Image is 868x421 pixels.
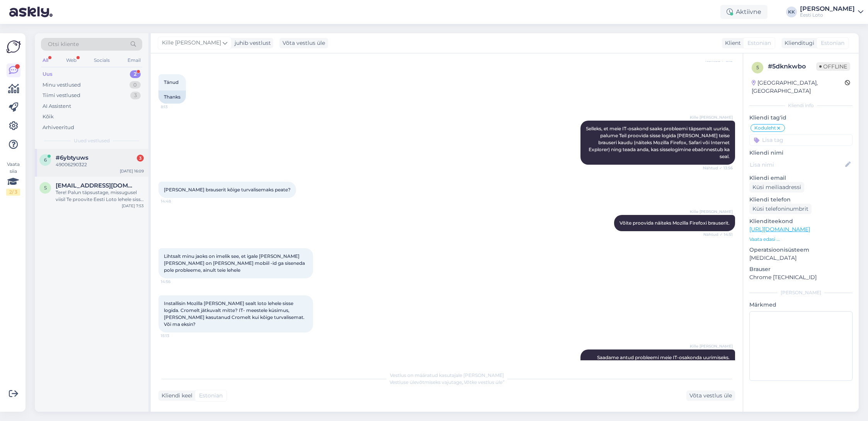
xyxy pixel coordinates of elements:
p: Kliendi email [749,174,853,182]
div: All [41,55,50,65]
p: Chrome [TECHNICAL_ID] [749,273,853,281]
div: Võta vestlus üle [279,38,328,48]
span: Vestluse ülevõtmiseks vajutage [390,379,504,385]
div: [PERSON_NAME] [800,6,855,12]
span: 8:13 [161,104,190,110]
div: 2 / 3 [6,189,20,196]
span: #6ybtyuws [56,154,89,161]
div: 49006290322 [56,161,144,168]
span: 15:13 [161,333,190,339]
div: [PERSON_NAME] [749,289,853,296]
div: 2 [130,70,141,78]
p: Kliendi telefon [749,196,853,204]
span: Tänud [164,79,179,85]
p: Märkmed [749,301,853,309]
p: Operatsioonisüsteem [749,246,853,254]
span: Nähtud ✓ 13:56 [703,165,733,171]
span: [PERSON_NAME] brauserit kõige turvalisemaks peate? [164,187,291,193]
div: Eesti Loto [800,12,855,18]
p: [MEDICAL_DATA] [749,254,853,262]
a: [URL][DOMAIN_NAME] [749,226,810,233]
div: 3 [130,92,141,99]
div: Kliendi info [749,102,853,109]
span: Koduleht [754,126,776,130]
span: Saadame antud probleemi meie IT-osakonda uurimiseks. Palun teatage ka enda isikukood või e-posti ... [591,355,731,374]
span: Kille [PERSON_NAME] [690,343,733,349]
span: Offline [816,62,850,71]
span: Nähtud ✓ 14:51 [703,232,733,237]
div: Tere! Palun täpsustage, missugusel viisil Te proovite Eesti Loto lehele sisse logida ning millise... [56,189,144,203]
span: Vestlus on määratud kasutajale [PERSON_NAME] [390,372,504,378]
span: Selleks, et meie IT-osakond saaks probleemi täpsemalt uurida, palume Teil proovida sisse logida [... [586,126,731,159]
div: 3 [137,155,144,162]
div: KK [786,7,797,17]
div: AI Assistent [43,102,71,110]
span: Kille [PERSON_NAME] [690,114,733,120]
p: Brauser [749,265,853,273]
span: Lihtsalt minu jaoks on imelik see, et igale [PERSON_NAME] [PERSON_NAME] on [PERSON_NAME] mobiil -... [164,253,306,273]
span: 14:48 [161,198,190,204]
span: Võite proovida näiteks Mozilla Firefoxi brauserit. [620,220,730,226]
span: Estonian [821,39,844,47]
span: s [44,185,47,191]
div: # 5dknkwbo [768,62,816,71]
div: Uus [43,70,53,78]
div: Aktiivne [720,5,768,19]
div: [GEOGRAPHIC_DATA], [GEOGRAPHIC_DATA] [752,79,845,95]
span: 6 [44,157,47,163]
div: Arhiveeritud [43,124,74,131]
div: Kliendi keel [158,392,192,400]
div: [DATE] 16:09 [120,168,144,174]
span: Otsi kliente [48,40,79,48]
span: Estonian [199,392,223,400]
div: Socials [92,55,111,65]
div: Klient [722,39,741,47]
span: Estonian [747,39,771,47]
p: Klienditeekond [749,217,853,225]
span: silvipihlak50@gmai.com [56,182,136,189]
div: 0 [129,81,141,89]
i: „Võtke vestlus üle” [462,379,504,385]
span: 14:56 [161,279,190,285]
img: Askly Logo [6,39,21,54]
div: [DATE] 7:53 [122,203,144,209]
p: Vaata edasi ... [749,236,853,243]
div: Web [65,55,78,65]
div: Vaata siia [6,161,20,196]
span: 5 [756,65,759,70]
input: Lisa nimi [750,160,844,169]
span: Installisin Mozilla [PERSON_NAME] sealt loto lehele sisse logida. Cromelt jätkuvalt mitte? IT- me... [164,300,306,327]
div: Email [126,55,142,65]
div: Küsi telefoninumbrit [749,204,812,214]
input: Lisa tag [749,134,853,146]
div: Kõik [43,113,54,121]
div: Võta vestlus üle [686,390,735,401]
span: Uued vestlused [74,137,110,144]
div: Küsi meiliaadressi [749,182,804,193]
span: Kille [PERSON_NAME] [162,39,221,47]
div: Klienditugi [781,39,814,47]
div: juhib vestlust [231,39,271,47]
a: [PERSON_NAME]Eesti Loto [800,6,863,18]
div: Minu vestlused [43,81,81,89]
div: Thanks [158,90,186,104]
span: Kille [PERSON_NAME] [690,209,733,215]
p: Kliendi nimi [749,149,853,157]
div: Tiimi vestlused [43,92,80,99]
p: Kliendi tag'id [749,114,853,122]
